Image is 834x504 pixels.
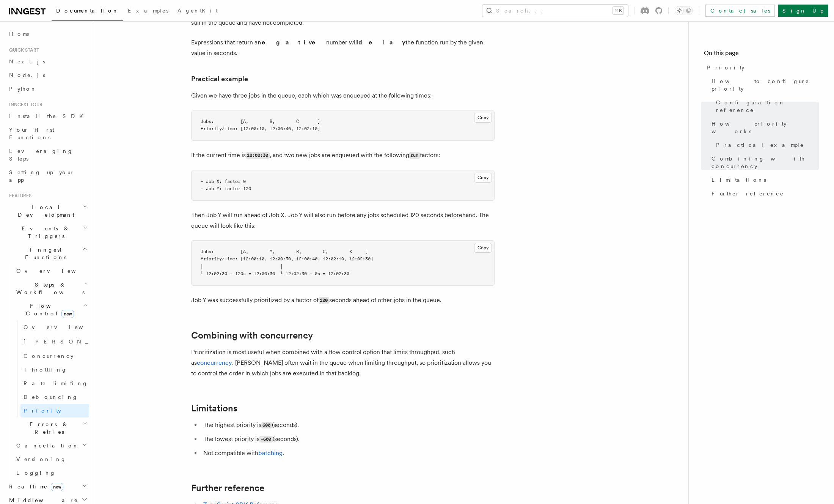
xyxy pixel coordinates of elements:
span: └ 12:02:30 - 120s = 12:00:30 └ 12:02:30 - 0s = 12:02:30 [201,271,349,276]
span: How priority works [711,120,819,135]
code: 600 [261,422,272,428]
span: Realtime [6,483,63,490]
span: Errors & Retries [13,421,82,436]
a: Throttling [20,363,89,376]
li: The highest priority is (seconds). [201,420,495,431]
span: - Job Y: factor 120 [201,186,251,191]
span: How to configure priority [711,77,819,93]
a: Node.js [6,68,89,82]
a: Setting up your app [6,165,89,187]
a: Overview [20,320,89,334]
span: Install the SDK [9,113,88,119]
a: batching [258,449,283,457]
button: Cancellation [13,439,89,452]
span: Priority [707,64,744,71]
a: Examples [123,2,173,20]
strong: negative [258,39,326,46]
code: -600 [259,436,273,443]
span: Inngest Functions [6,246,82,261]
a: Priority [704,61,819,74]
span: new [51,483,63,491]
code: 120 [319,297,329,304]
a: How to configure priority [708,74,819,96]
div: Inngest Functions [6,264,89,480]
kbd: ⌘K [613,7,624,14]
span: Further reference [711,190,784,197]
span: Logging [16,470,56,476]
span: Examples [128,8,168,14]
span: Practical example [716,141,804,149]
button: Flow Controlnew [13,299,89,320]
strong: delay [358,39,405,46]
span: Priority/Time: [12:00:10, 12:00:40, 12:02:10] [201,126,320,131]
a: Your first Functions [6,123,89,144]
button: Steps & Workflows [13,278,89,299]
p: Given we have three jobs in the queue, each which was enqueued at the following times: [191,90,495,101]
a: Home [6,27,89,41]
a: Leveraging Steps [6,144,89,165]
h4: On this page [704,49,819,61]
span: Overview [24,324,102,330]
p: Expressions that return a number will the function run by the given value in seconds. [191,37,495,58]
a: Sign Up [778,5,828,17]
span: Documentation [56,8,119,14]
span: Cancellation [13,442,79,449]
span: Quick start [6,47,39,53]
span: [PERSON_NAME] [24,339,135,345]
a: Rate limiting [20,376,89,390]
code: 12:02:30 [246,152,270,159]
a: Practical example [191,74,248,84]
span: Your first Functions [9,127,54,140]
a: Overview [13,264,89,278]
a: Contact sales [705,5,775,17]
span: Throttling [24,367,67,373]
span: Python [9,86,37,92]
span: Overview [16,268,94,274]
span: Combining with concurrency [711,155,819,170]
span: AgentKit [177,8,218,14]
button: Copy [474,243,492,253]
span: Events & Triggers [6,225,83,240]
span: - Job X: factor 0 [201,179,246,184]
p: Prioritization is most useful when combined with a flow control option that limits throughput, su... [191,347,495,379]
a: concurrency [197,359,232,366]
a: Debouncing [20,390,89,404]
span: Debouncing [24,394,78,400]
li: Not compatible with . [201,448,495,458]
a: Configuration reference [713,96,819,117]
span: Steps & Workflows [13,281,85,296]
a: Further reference [191,483,264,493]
span: Configuration reference [716,99,819,114]
button: Realtimenew [6,480,89,493]
button: Copy [474,173,492,183]
button: Inngest Functions [6,243,89,264]
a: How priority works [708,117,819,138]
a: Further reference [708,187,819,200]
span: Limitations [711,176,766,184]
span: Concurrency [24,353,74,359]
a: Practical example [713,138,819,152]
a: [PERSON_NAME] [20,334,89,349]
span: Local Development [6,203,83,219]
a: Concurrency [20,349,89,363]
span: Inngest tour [6,102,42,108]
button: Errors & Retries [13,417,89,439]
a: Documentation [52,2,123,21]
span: new [61,310,74,318]
span: Priority [24,408,61,414]
a: Limitations [708,173,819,187]
span: Setting up your app [9,169,74,183]
a: Limitations [191,403,237,414]
button: Toggle dark mode [675,6,693,15]
button: Search...⌘K [482,5,628,17]
button: Events & Triggers [6,222,89,243]
div: Flow Controlnew [13,320,89,417]
span: Versioning [16,456,66,462]
a: Combining with concurrency [708,152,819,173]
button: Local Development [6,200,89,222]
span: Rate limiting [24,380,88,386]
code: run [409,152,420,159]
span: Features [6,193,31,199]
span: Next.js [9,58,45,65]
span: │ │ [201,264,283,269]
